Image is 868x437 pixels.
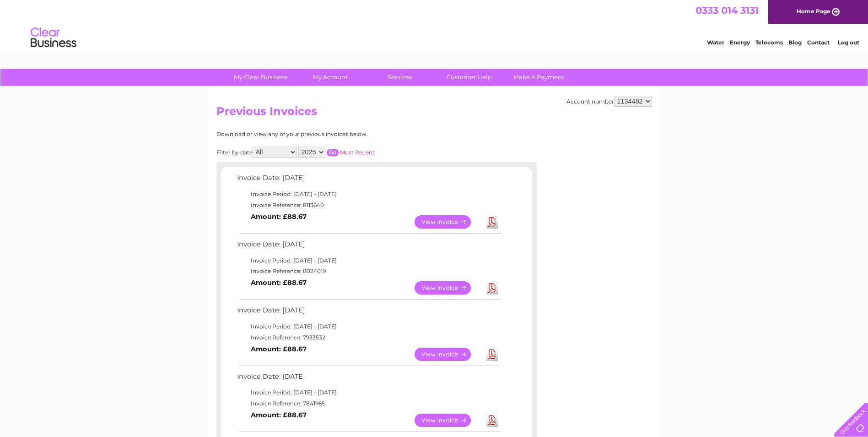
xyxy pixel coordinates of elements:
[251,345,307,353] b: Amount: £88.67
[235,238,502,255] td: Invoice Date: [DATE]
[566,96,652,107] div: Account number
[807,39,830,46] a: Contact
[730,39,750,46] a: Energy
[707,39,724,46] a: Water
[235,172,502,189] td: Invoice Date: [DATE]
[486,348,498,361] a: Download
[292,69,368,86] a: My Account
[235,321,502,332] td: Invoice Period: [DATE] - [DATE]
[216,147,457,158] div: Filter by date
[415,215,482,229] a: View
[755,39,783,46] a: Telecoms
[501,69,577,86] a: Make A Payment
[838,39,859,46] a: Log out
[235,304,502,321] td: Invoice Date: [DATE]
[362,69,437,86] a: Services
[431,69,507,86] a: Customer Help
[235,332,502,343] td: Invoice Reference: 7933532
[251,213,307,221] b: Amount: £88.67
[235,266,502,277] td: Invoice Reference: 8024019
[788,39,802,46] a: Blog
[695,5,759,16] a: 0333 014 3131
[216,131,457,137] div: Download or view any of your previous invoices below.
[223,69,298,86] a: My Clear Business
[340,149,375,156] a: Most Recent
[216,105,652,122] h2: Previous Invoices
[235,189,502,200] td: Invoice Period: [DATE] - [DATE]
[251,411,307,419] b: Amount: £88.67
[218,5,651,44] div: Clear Business is a trading name of Verastar Limited (registered in [GEOGRAPHIC_DATA] No. 3667643...
[486,281,498,295] a: Download
[235,398,502,409] td: Invoice Reference: 7841965
[235,200,502,211] td: Invoice Reference: 8113640
[486,414,498,427] a: Download
[486,215,498,229] a: Download
[30,24,77,52] img: logo.png
[251,279,307,287] b: Amount: £88.67
[235,255,502,266] td: Invoice Period: [DATE] - [DATE]
[415,281,482,295] a: View
[235,371,502,388] td: Invoice Date: [DATE]
[415,348,482,361] a: View
[235,387,502,398] td: Invoice Period: [DATE] - [DATE]
[415,414,482,427] a: View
